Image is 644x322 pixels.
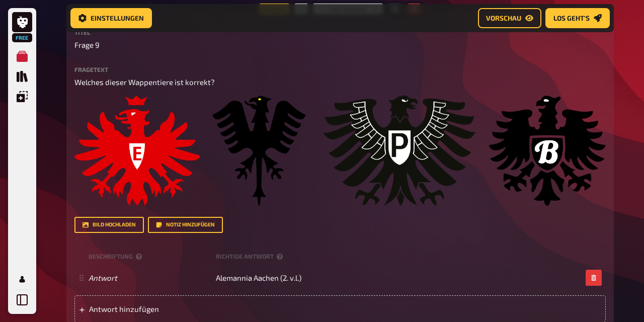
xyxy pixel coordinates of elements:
[216,273,301,282] span: Alemannia Aachen (2. v.l.)
[13,35,31,41] span: Free
[89,273,117,282] i: Antwort
[148,217,223,233] button: Notiz hinzufügen
[12,87,32,107] a: Einblendungen
[91,15,144,22] span: Einstellungen
[74,39,100,51] span: Frage 9
[89,252,212,261] small: Beschriftung
[12,269,32,289] a: Mein Konto
[89,304,246,313] span: Antwort hinzufügen
[12,46,32,66] a: Meine Quizze
[310,1,385,17] div: 3.00 Punkte
[74,29,606,35] label: Titel
[216,252,286,261] small: Richtige Antwort
[12,66,32,87] a: Quiz Sammlung
[388,4,402,15] button: Kopieren
[70,8,152,28] a: Einstellungen
[478,8,541,28] a: Vorschau
[486,15,521,22] span: Vorschau
[74,77,215,87] span: Welches dieser Wappentiere ist korrekt?
[74,217,144,233] button: Bild hochladen
[74,96,606,206] img: image1-1387
[257,1,292,17] div: Wissen
[545,8,610,28] a: Los geht's
[74,66,606,72] label: Fragetext
[553,15,590,22] span: Los geht's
